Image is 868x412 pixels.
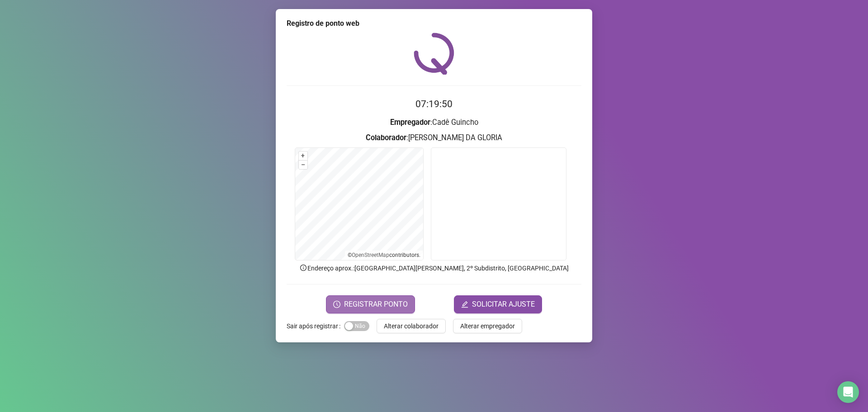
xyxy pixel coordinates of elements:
[299,161,307,169] button: –
[384,321,439,331] span: Alterar colaborador
[377,319,446,333] button: Alterar colaborador
[299,264,307,272] span: info-circle
[453,319,522,333] button: Alterar empregador
[326,295,415,313] button: REGISTRAR PONTO
[352,252,389,258] a: OpenStreetMap
[366,133,406,142] strong: Colaborador
[837,381,859,403] div: Open Intercom Messenger
[414,33,454,75] img: QRPoint
[287,263,581,273] p: Endereço aprox. : [GEOGRAPHIC_DATA][PERSON_NAME], 2º Subdistrito, [GEOGRAPHIC_DATA]
[454,295,542,313] button: editSOLICITAR AJUSTE
[415,99,453,109] time: 07:19:50
[287,319,344,333] label: Sair após registrar
[344,299,408,310] span: REGISTRAR PONTO
[390,118,430,127] strong: Empregador
[333,301,340,308] span: clock-circle
[472,299,535,310] span: SOLICITAR AJUSTE
[299,152,307,160] button: +
[287,18,581,29] div: Registro de ponto web
[460,321,515,331] span: Alterar empregador
[461,301,468,308] span: edit
[348,252,420,258] li: © contributors.
[287,132,581,144] h3: : [PERSON_NAME] DA GLORIA
[287,117,581,128] h3: : Cadê Guincho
